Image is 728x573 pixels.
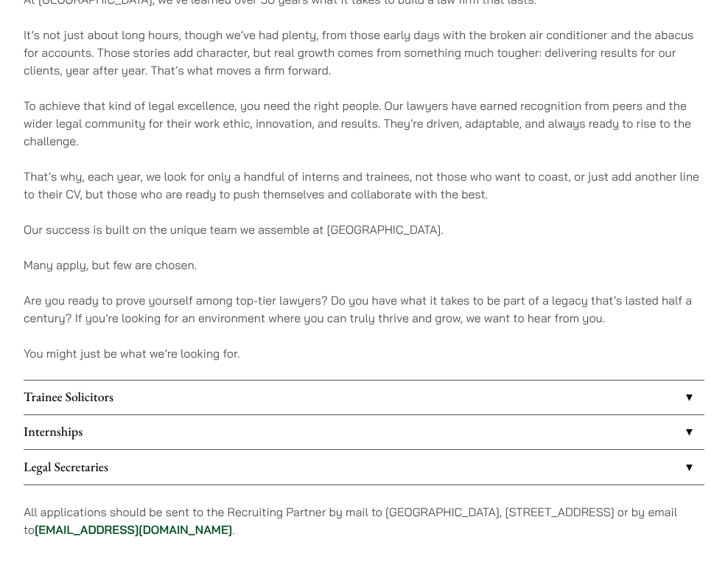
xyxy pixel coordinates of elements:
[24,381,704,414] a: Trainee Solicitors
[35,522,232,537] a: [EMAIL_ADDRESS][DOMAIN_NAME]
[24,256,704,274] p: Many apply, but few are chosen.
[24,415,704,449] a: Internships
[24,291,704,327] p: Are you ready to prove yourself among top-tier lawyers? Do you have what it takes to be part of a...
[24,344,704,362] p: You might just be what we’re looking for.
[24,167,704,203] p: That’s why, each year, we look for only a handful of interns and trainees, not those who want to ...
[24,26,704,79] p: It’s not just about long hours, though we’ve had plenty, from those early days with the broken ai...
[24,220,704,238] p: Our success is built on the unique team we assemble at [GEOGRAPHIC_DATA].
[24,450,704,484] a: Legal Secretaries
[24,503,704,538] p: All applications should be sent to the Recruiting Partner by mail to [GEOGRAPHIC_DATA], [STREET_A...
[24,97,704,150] p: To achieve that kind of legal excellence, you need the right people. Our lawyers have earned reco...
